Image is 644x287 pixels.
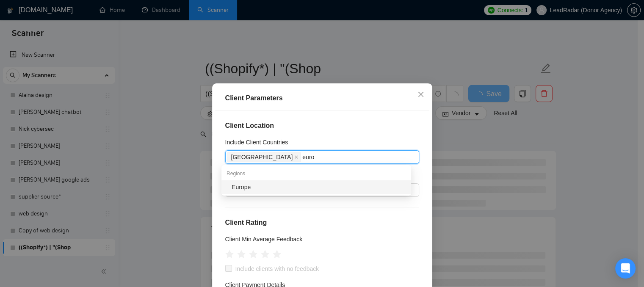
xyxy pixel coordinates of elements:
[417,91,424,98] span: close
[221,180,411,194] div: Europe
[237,250,246,259] span: star
[225,138,288,147] h5: Include Client Countries
[615,258,636,279] div: Open Intercom Messenger
[225,218,419,228] h4: Client Rating
[225,93,419,103] div: Client Parameters
[227,152,301,162] span: United States
[409,83,432,106] button: Close
[225,250,234,259] span: star
[261,250,269,259] span: star
[225,235,303,244] h5: Client Min Average Feedback
[249,250,257,259] span: star
[221,167,411,180] div: Regions
[294,155,299,159] span: close
[225,121,419,131] h4: Client Location
[232,182,406,192] div: Europe
[232,264,323,273] span: Include clients with no feedback
[231,152,293,162] span: [GEOGRAPHIC_DATA]
[273,250,281,259] span: star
